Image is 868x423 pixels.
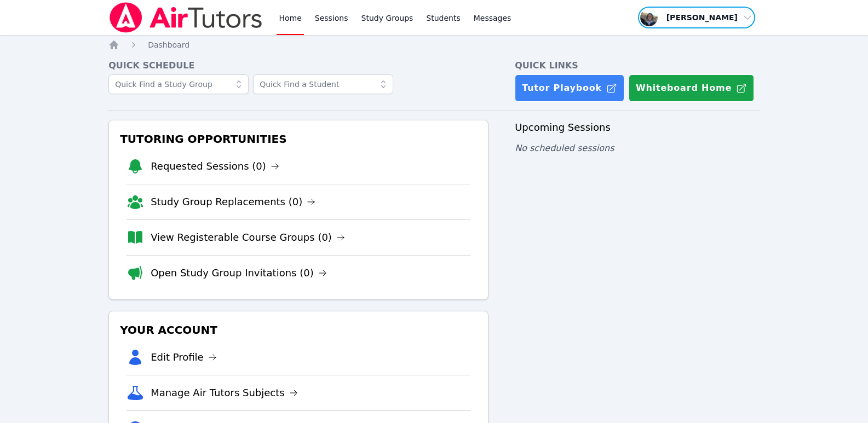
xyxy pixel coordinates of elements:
a: Manage Air Tutors Subjects [151,385,298,401]
input: Quick Find a Study Group [108,74,249,94]
a: Requested Sessions (0) [151,159,279,174]
h3: Upcoming Sessions [515,120,760,135]
a: Study Group Replacements (0) [151,194,315,210]
a: Dashboard [148,39,189,50]
span: Messages [474,13,511,24]
a: Tutor Playbook [515,74,624,102]
img: Air Tutors [108,2,263,33]
nav: Breadcrumb [108,39,760,50]
span: No scheduled sessions [515,143,614,153]
a: Edit Profile [151,350,217,365]
a: View Registerable Course Groups (0) [151,230,345,245]
a: Open Study Group Invitations (0) [151,265,327,281]
h3: Tutoring Opportunities [118,129,479,149]
span: Dashboard [148,40,189,49]
input: Quick Find a Student [253,74,393,94]
h4: Quick Links [515,59,760,72]
h3: Your Account [118,320,479,340]
button: Whiteboard Home [629,74,754,102]
h4: Quick Schedule [108,59,488,72]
